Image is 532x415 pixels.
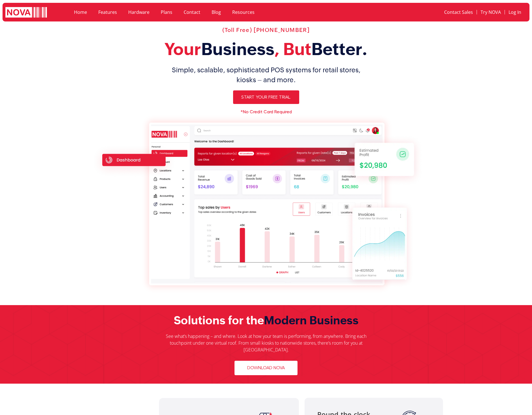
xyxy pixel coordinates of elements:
h2: (Toll Free) [PHONE_NUMBER] [91,27,442,33]
a: Try NOVA [477,6,505,19]
h2: Your , But [91,39,442,59]
h1: Simple, scalable, sophisticated POS systems for retail stores, kiosks – and more. [91,65,442,85]
a: Download Nova [234,361,298,375]
a: Start Your Free Trial [233,90,299,104]
h6: *No Credit Card Required [91,110,442,114]
a: Contact Sales [440,6,477,19]
a: Features [93,6,123,19]
a: Plans [155,6,178,19]
a: Contact [178,6,206,19]
span: Download Nova [247,365,285,371]
h2: Solutions for the [91,314,442,327]
a: Log In [505,6,525,19]
a: Home [68,6,93,19]
span: Start Your Free Trial [242,95,291,99]
nav: Menu [68,6,366,19]
nav: Menu [373,6,525,19]
a: Hardware [123,6,155,19]
span: Business [201,39,274,59]
span: Better. [311,39,368,59]
a: Blog [206,6,227,19]
span: Modern Business [264,314,359,327]
a: Resources [227,6,260,19]
p: See what’s happening – and where. Look at how your team is performing, from anywhere. Bring each ... [160,333,372,353]
img: logo white [5,7,47,19]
